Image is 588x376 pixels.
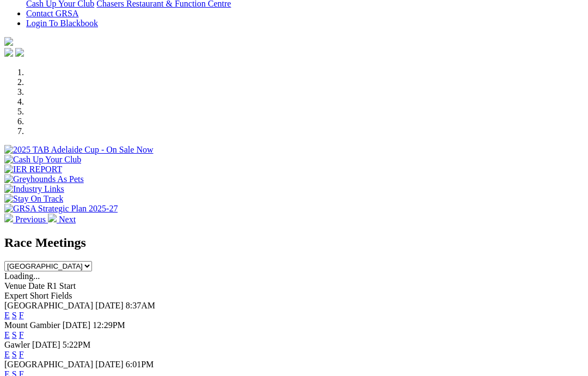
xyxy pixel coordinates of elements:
[4,174,84,184] img: Greyhounds As Pets
[51,291,72,300] span: Fields
[28,281,45,290] span: Date
[19,311,24,320] a: F
[126,301,155,310] span: 8:37AM
[126,360,154,369] span: 6:01PM
[48,214,57,222] img: chevron-right-pager-white.svg
[48,215,76,224] a: Next
[32,340,60,349] span: [DATE]
[4,235,584,250] h2: Race Meetings
[59,215,76,224] span: Next
[4,281,26,290] span: Venue
[4,350,10,359] a: E
[4,165,62,174] img: IER REPORT
[4,145,154,155] img: 2025 TAB Adelaide Cup - On Sale Now
[15,215,46,224] span: Previous
[26,19,98,28] a: Login To Blackbook
[4,215,48,224] a: Previous
[19,330,24,339] a: F
[4,214,13,222] img: chevron-left-pager-white.svg
[93,320,125,330] span: 12:29PM
[4,155,81,165] img: Cash Up Your Club
[12,330,17,339] a: S
[95,360,124,369] span: [DATE]
[4,48,13,57] img: facebook.svg
[4,204,118,214] img: GRSA Strategic Plan 2025-27
[4,291,28,300] span: Expert
[4,37,13,46] img: logo-grsa-white.png
[4,311,10,320] a: E
[4,301,93,310] span: [GEOGRAPHIC_DATA]
[30,291,49,300] span: Short
[4,320,60,330] span: Mount Gambier
[47,281,76,290] span: R1 Start
[12,311,17,320] a: S
[63,340,91,349] span: 5:22PM
[95,301,124,310] span: [DATE]
[19,350,24,359] a: F
[4,340,30,349] span: Gawler
[4,184,64,194] img: Industry Links
[4,330,10,339] a: E
[15,48,24,57] img: twitter.svg
[4,271,40,281] span: Loading...
[63,320,91,330] span: [DATE]
[26,9,78,18] a: Contact GRSA
[4,360,93,369] span: [GEOGRAPHIC_DATA]
[12,350,17,359] a: S
[4,194,63,204] img: Stay On Track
